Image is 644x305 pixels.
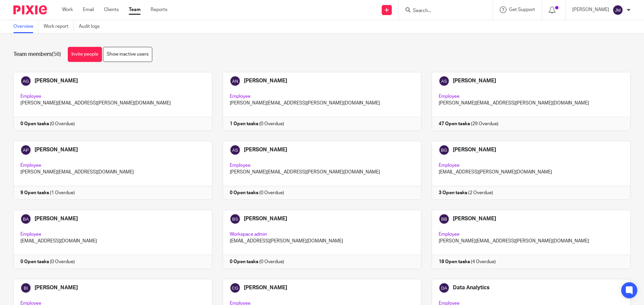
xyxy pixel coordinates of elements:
a: Show inactive users [103,47,152,62]
h1: Team members [13,51,61,58]
span: (56) [52,52,61,57]
img: Pixie [13,5,47,14]
a: Work [62,6,73,13]
input: Search [412,8,473,14]
span: Get Support [509,7,535,12]
a: Audit logs [79,20,105,33]
a: Team [129,6,141,13]
img: svg%3E [612,5,623,15]
a: Clients [104,6,119,13]
a: Reports [151,6,167,13]
a: Invite people [68,47,102,62]
a: Overview [13,20,39,33]
p: [PERSON_NAME] [572,6,609,13]
a: Email [83,6,94,13]
a: Work report [44,20,74,33]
